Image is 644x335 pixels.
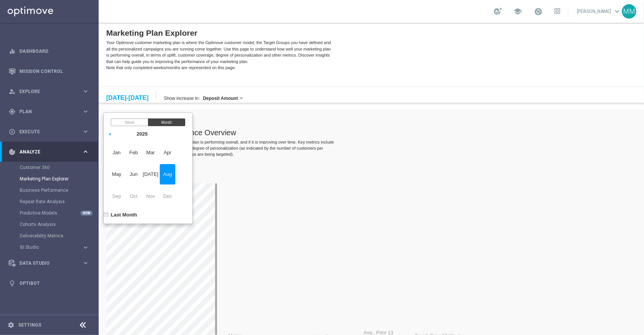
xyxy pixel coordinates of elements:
[8,280,90,286] button: lightbulb Optibot
[8,48,90,54] button: equalizer Dashboard
[312,307,468,324] th: Trend, Prior 13 Weeks
[9,280,16,287] i: lightbulb
[513,7,522,16] span: school
[9,149,16,155] i: track_changes
[20,176,79,182] a: Marketing Plan Explorer
[8,149,90,155] button: track_changes Analyze keyboard_arrow_right
[10,163,26,184] span: Sep
[20,207,98,219] div: Predictive Models
[61,141,77,162] span: Aug
[20,242,98,253] div: BI Studio
[9,61,89,81] div: Mission Control
[20,221,79,228] a: Cohorts Analysis
[12,96,49,103] div: Week
[20,245,82,250] div: BI Studio
[9,149,82,155] div: Analyze
[19,273,89,293] a: Optibot
[8,17,235,48] p: Your Optimove customer marketing plan is where the Optimove customer model, the Target Groups you...
[61,120,77,140] span: Apr
[19,261,82,265] span: Data Studio
[9,88,16,95] i: person_search
[82,148,89,155] i: keyboard_arrow_right
[27,120,43,140] span: Feb
[82,88,89,95] i: keyboard_arrow_right
[8,106,476,114] div: Marketing Plan Performance Overview
[59,73,144,78] span: Show increase in:
[19,89,82,94] span: Explore
[8,260,90,266] button: Data Studio keyboard_arrow_right
[10,141,26,162] span: May
[18,323,41,327] a: Settings
[622,4,636,19] div: MM
[9,88,82,95] div: Explore
[20,219,98,230] div: Cohorts Analysis
[8,129,90,135] button: play_circle_outline Execute keyboard_arrow_right
[227,312,230,315] div: Arrows indicate change relative to the previous week.
[20,187,79,193] a: Business Performance
[8,68,90,74] button: Mission Control
[261,307,305,324] th: Avg., Prior 13 Weeks
[8,116,237,134] div: It is valuable to track how well your marketing plan is performing overall, and if it is improvin...
[61,163,77,184] span: Dec
[10,120,26,140] span: Jan
[19,109,82,114] span: Plan
[16,106,71,117] th: 2025
[8,109,90,115] button: gps_fixed Plan keyboard_arrow_right
[613,7,621,16] span: keyboard_arrow_down
[20,196,98,207] div: Repeat Rate Analysis
[44,141,60,162] span: [DATE]
[104,73,139,78] label: Deposit Amount
[82,259,89,267] i: keyboard_arrow_right
[9,48,16,55] i: equalizer
[9,108,82,115] div: Plan
[49,96,87,103] div: Month
[9,41,89,61] div: Dashboard
[20,230,98,242] div: Deliverability Metrics
[8,106,15,117] th: «
[82,244,89,251] i: keyboard_arrow_right
[20,244,90,250] button: BI Studio keyboard_arrow_right
[20,210,79,216] a: Predictive Models
[80,211,93,216] div: NEW
[8,72,50,79] div: [DATE]-[DATE]
[44,163,60,184] span: Nov
[44,120,60,140] span: Mar
[9,108,16,115] i: gps_fixed
[19,61,89,81] a: Mission Control
[9,260,82,267] div: Data Studio
[8,6,235,15] div: Marketing Plan Explorer
[19,130,82,134] span: Execute
[20,164,79,171] a: Customer 360
[20,173,98,185] div: Marketing Plan Explorer
[9,273,89,293] div: Optibot
[20,233,79,239] a: Deliverability Metrics
[20,199,79,205] a: Repeat Rate Analysis
[20,185,98,196] div: Business Performance
[8,88,90,95] button: person_search Explore keyboard_arrow_right
[27,141,43,162] span: Jun
[19,150,82,154] span: Analyze
[576,6,622,17] a: [PERSON_NAME]keyboard_arrow_down
[126,307,203,324] th: Metric
[82,128,89,135] i: keyboard_arrow_right
[9,128,16,135] i: play_circle_outline
[8,322,14,329] i: settings
[19,41,89,61] a: Dashboard
[20,162,98,173] div: Customer 360
[214,309,230,316] div: Value
[20,245,74,250] span: BI Studio
[82,108,89,115] i: keyboard_arrow_right
[27,163,43,184] span: Oct
[9,128,82,135] div: Execute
